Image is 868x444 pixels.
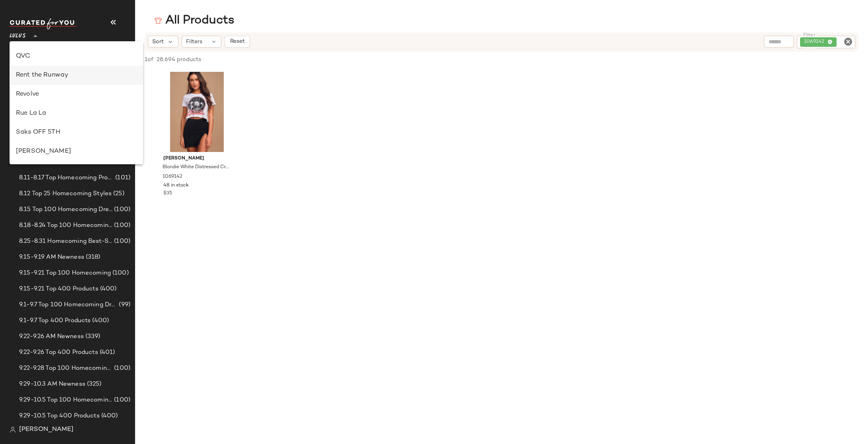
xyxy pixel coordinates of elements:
[19,348,98,357] span: 9.22-9.26 Top 400 Products
[114,173,130,183] span: (101)
[19,300,117,309] span: 9.1-9.7 Top 100 Homecoming Dresses
[163,164,230,171] span: Blondie White Distressed Cropped Graphic Tee
[804,38,827,46] span: 1069142
[152,38,164,46] span: Sort
[16,71,137,80] div: Rent the Runway
[99,284,117,294] span: (400)
[154,17,162,25] img: svg%3e
[19,284,99,294] span: 9.15-9.21 Top 400 Products
[843,37,853,46] i: Clear Filter
[157,56,201,64] span: 28,694 products
[19,269,111,278] span: 9.15-9.21 Top 100 Homecoming
[10,427,16,433] img: svg%3e
[91,316,109,325] span: (400)
[145,56,153,64] span: 1 of
[112,221,130,230] span: (100)
[19,332,84,341] span: 9.22-9.26 AM Newness
[98,348,115,357] span: (401)
[10,41,143,164] div: undefined-list
[19,425,74,434] span: [PERSON_NAME]
[19,189,112,198] span: 8.12 Top 25 Homecoming Styles
[16,52,137,61] div: QVC
[163,190,172,197] span: $35
[19,173,114,183] span: 8.11-8.17 Top Homecoming Product
[10,18,77,29] img: cfy_white_logo.C9jOOHJF.svg
[111,269,129,278] span: (100)
[19,253,84,262] span: 9.15-9.19 AM Newness
[16,128,137,137] div: Saks OFF 5TH
[19,396,112,405] span: 9.29-10.5 Top 100 Homecoming Products
[157,72,237,152] img: 5371590_1069142.jpg
[112,205,130,214] span: (100)
[19,316,91,325] span: 9.1-9.7 Top 400 Products
[186,38,202,46] span: Filters
[84,253,101,262] span: (318)
[85,380,102,389] span: (325)
[16,147,137,156] div: [PERSON_NAME]
[16,90,137,99] div: Revolve
[163,155,231,162] span: [PERSON_NAME]
[163,173,182,181] span: 1069142
[112,364,130,373] span: (100)
[84,332,101,341] span: (339)
[19,411,100,421] span: 9.29-10.5 Top 400 Products
[154,13,234,29] div: All Products
[163,182,189,189] span: 48 in stock
[100,411,118,421] span: (400)
[16,109,137,118] div: Rue La La
[112,189,124,198] span: (25)
[19,237,112,246] span: 8.25-8.31 Homecoming Best-Sellers
[19,221,112,230] span: 8.18-8.24 Top 100 Homecoming Dresses
[225,36,250,48] button: Reset
[10,27,26,41] span: Lulus
[112,237,130,246] span: (100)
[229,38,244,45] span: Reset
[117,300,130,309] span: (99)
[19,364,112,373] span: 9.22-9.28 Top 100 Homecoming Dresses
[19,205,112,214] span: 8.15 Top 100 Homecoming Dresses
[112,396,130,405] span: (100)
[19,380,85,389] span: 9.29-10.3 AM Newness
